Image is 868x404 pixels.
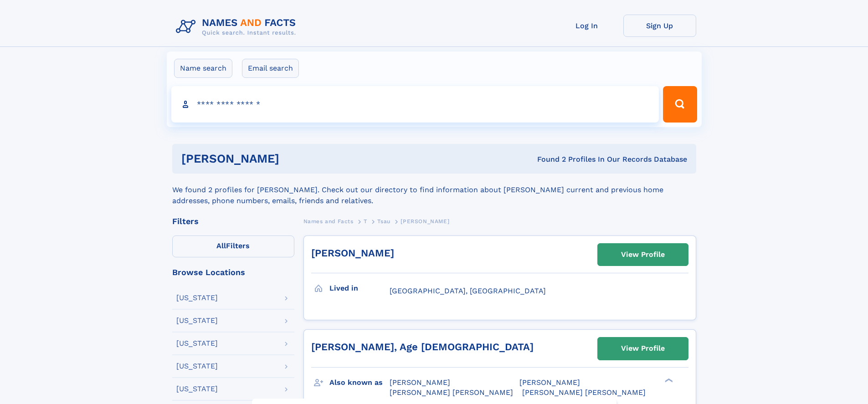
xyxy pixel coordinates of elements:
div: Filters [172,217,294,225]
h1: [PERSON_NAME] [181,153,408,164]
a: View Profile [598,244,688,266]
a: [PERSON_NAME], Age [DEMOGRAPHIC_DATA] [311,341,534,353]
div: Browse Locations [172,268,294,276]
a: T [364,215,367,227]
h3: Also known as [329,375,390,390]
span: [PERSON_NAME] [PERSON_NAME] [522,388,646,397]
div: View Profile [621,338,665,359]
span: T [364,218,367,225]
a: Names and Facts [303,215,354,227]
a: [PERSON_NAME] [311,247,394,259]
label: Email search [242,59,299,78]
a: Tsau [377,215,390,227]
div: [US_STATE] [176,340,218,347]
div: [US_STATE] [176,385,218,393]
div: Found 2 Profiles In Our Records Database [408,154,687,164]
a: View Profile [598,338,688,359]
span: [GEOGRAPHIC_DATA], [GEOGRAPHIC_DATA] [390,286,546,295]
div: ❯ [663,377,673,383]
span: [PERSON_NAME] [390,378,450,387]
span: All [216,241,226,250]
label: Filters [172,235,294,257]
span: [PERSON_NAME] [PERSON_NAME] [390,388,513,397]
a: Sign Up [623,15,696,37]
input: search input [171,86,659,123]
label: Name search [174,59,232,78]
div: We found 2 profiles for [PERSON_NAME]. Check out our directory to find information about [PERSON_... [172,174,696,206]
button: Search Button [663,86,697,123]
div: [US_STATE] [176,317,218,324]
h3: Lived in [329,281,390,296]
a: Log In [550,15,623,37]
div: [US_STATE] [176,294,218,302]
span: Tsau [377,218,390,225]
img: Logo Names and Facts [172,15,303,39]
div: View Profile [621,244,665,265]
span: [PERSON_NAME] [519,378,580,387]
span: [PERSON_NAME] [401,218,449,225]
div: [US_STATE] [176,363,218,370]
